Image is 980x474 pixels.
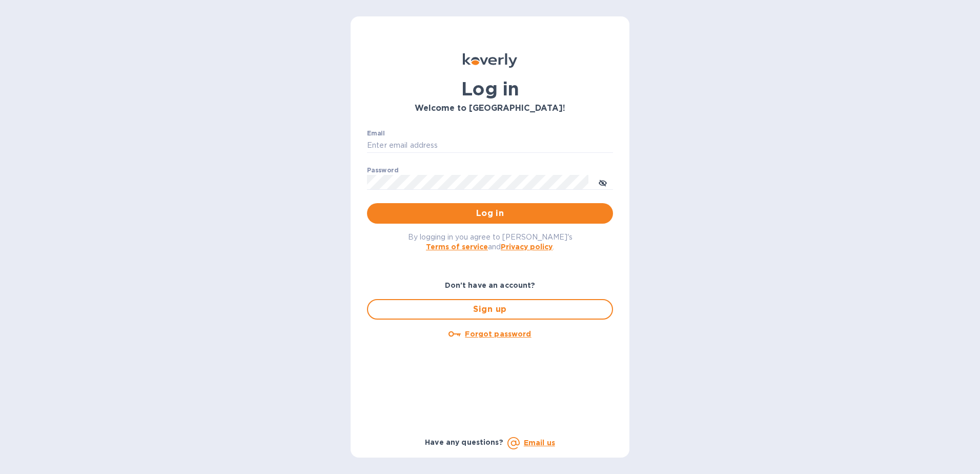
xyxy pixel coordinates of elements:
[375,207,605,220] span: Log in
[501,243,553,251] a: Privacy policy
[367,299,613,320] button: Sign up
[426,243,488,251] a: Terms of service
[445,281,536,289] b: Don't have an account?
[367,203,613,224] button: Log in
[367,167,398,173] label: Password
[376,303,604,315] span: Sign up
[367,104,613,113] h3: Welcome to [GEOGRAPHIC_DATA]!
[367,138,613,153] input: Enter email address
[425,438,503,446] b: Have any questions?
[463,53,517,68] img: Koverly
[367,78,613,100] h1: Log in
[524,439,555,447] a: Email us
[367,130,385,136] label: Email
[408,233,573,251] span: By logging in you agree to [PERSON_NAME]'s and .
[465,330,531,338] u: Forgot password
[593,172,613,192] button: toggle password visibility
